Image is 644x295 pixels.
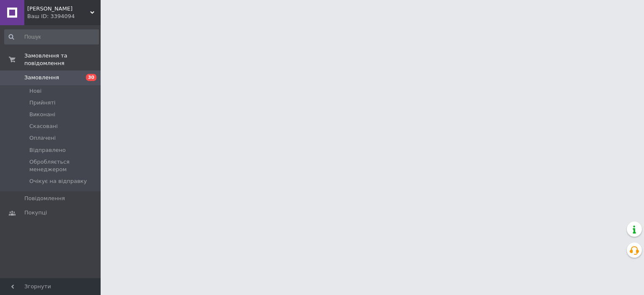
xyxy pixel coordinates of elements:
span: Прийняті [29,99,55,107]
span: Виконані [29,111,55,118]
span: Повідомлення [24,195,65,202]
span: 30 [86,74,96,81]
span: Нові [29,87,42,95]
span: Замовлення та повідомлення [24,52,101,67]
span: Відправлено [29,146,66,154]
span: Скасовані [29,123,58,130]
span: Покупці [24,209,47,217]
span: Замовлення [24,74,59,81]
span: Обробляється менеджером [29,158,98,173]
input: Пошук [4,29,99,44]
span: HUGO [27,5,90,13]
span: Очікує на відправку [29,178,87,185]
div: Ваш ID: 3394094 [27,13,101,20]
span: Оплачені [29,134,56,142]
